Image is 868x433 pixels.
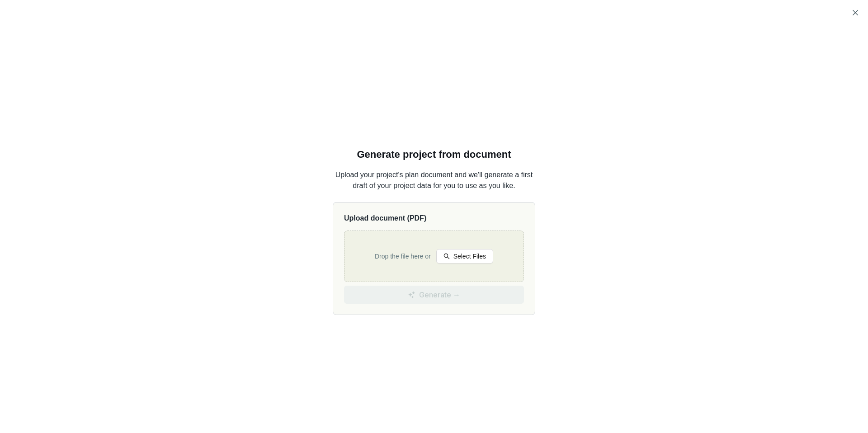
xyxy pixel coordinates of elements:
h2: Generate project from document [357,147,511,163]
span: search [443,253,450,259]
span: Close [848,9,863,16]
p: Upload your project's plan document and we'll generate a first draft of your project data for you... [333,169,535,191]
span: close [852,9,859,16]
p: Upload document (PDF) [344,213,524,223]
button: Select Files [436,249,493,264]
button: Close [848,5,863,20]
span: Select Files [453,251,486,261]
span: Drop the file here or [375,253,433,260]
